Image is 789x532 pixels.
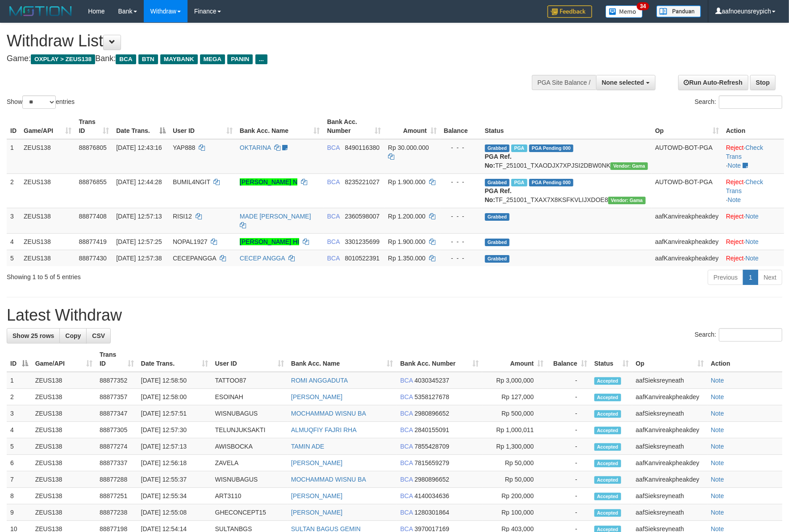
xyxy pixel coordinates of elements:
[96,471,138,488] td: 88877288
[388,238,426,245] span: Rp 1.900.000
[632,389,707,405] td: aafKanvireakpheakdey
[547,488,591,504] td: -
[596,75,655,90] button: None selected
[291,476,366,483] a: MOCHAMMAD WISNU BA
[444,237,478,246] div: - - -
[482,488,547,504] td: Rp 200,000
[327,178,340,186] span: BCA
[594,394,621,401] span: Accepted
[31,54,95,64] span: OXPLAY > ZEUS138
[605,5,643,18] img: Button%20Memo.svg
[212,438,288,455] td: AWISBOCKA
[212,488,288,504] td: ART3110
[7,422,32,438] td: 4
[200,54,225,64] span: MEGA
[96,488,138,504] td: 88877251
[632,405,707,422] td: aafSieksreyneath
[547,455,591,471] td: -
[632,455,707,471] td: aafKanvireakpheakdey
[695,95,782,109] label: Search:
[7,405,32,422] td: 3
[711,476,724,483] a: Note
[482,389,547,405] td: Rp 127,000
[485,153,512,169] b: PGA Ref. No:
[711,410,724,417] a: Note
[711,393,724,400] a: Note
[728,162,741,169] a: Note
[79,238,106,245] span: 88877419
[722,233,784,250] td: ·
[75,114,113,139] th: Trans ID: activate to sort column ascending
[96,346,138,372] th: Trans ID: activate to sort column ascending
[632,422,707,438] td: aafKanvireakpheakdey
[728,196,741,203] a: Note
[400,410,413,417] span: BCA
[7,114,20,139] th: ID
[79,178,106,186] span: 88876855
[138,346,212,372] th: Date Trans.: activate to sort column ascending
[485,187,512,203] b: PGA Ref. No:
[345,178,380,186] span: Copy 8235221027 to clipboard
[708,270,743,285] a: Previous
[173,213,192,220] span: RISI12
[173,144,195,151] span: YAP888
[324,114,384,139] th: Bank Acc. Number: activate to sort column ascending
[32,422,96,438] td: ZEUS138
[388,255,426,262] span: Rp 1.350.000
[345,238,380,245] span: Copy 3301235699 to clipboard
[7,471,32,488] td: 7
[400,492,413,499] span: BCA
[92,332,105,339] span: CSV
[414,443,449,450] span: Copy 7855428709 to clipboard
[327,144,340,151] span: BCA
[722,208,784,233] td: ·
[32,438,96,455] td: ZEUS138
[481,173,651,208] td: TF_251001_TXAX7X8KSFKVLIJXDOE8
[138,488,212,504] td: [DATE] 12:55:34
[414,393,449,400] span: Copy 5358127678 to clipboard
[482,504,547,521] td: Rp 100,000
[722,114,784,139] th: Action
[20,114,75,139] th: Game/API: activate to sort column ascending
[726,178,763,194] a: Check Trans
[96,438,138,455] td: 88877274
[594,377,621,385] span: Accepted
[7,32,517,50] h1: Withdraw List
[116,178,162,186] span: [DATE] 12:44:28
[400,459,413,466] span: BCA
[529,144,574,152] span: PGA Pending
[511,179,527,186] span: Marked by aafnoeunsreypich
[212,471,288,488] td: WISNUBAGUS
[594,476,621,484] span: Accepted
[291,459,342,466] a: [PERSON_NAME]
[291,509,342,516] a: [PERSON_NAME]
[345,255,380,262] span: Copy 8010522391 to clipboard
[96,405,138,422] td: 88877347
[240,144,271,151] a: OKTARINA
[138,422,212,438] td: [DATE] 12:57:30
[32,389,96,405] td: ZEUS138
[602,79,644,86] span: None selected
[397,346,482,372] th: Bank Acc. Number: activate to sort column ascending
[707,346,782,372] th: Action
[711,509,724,516] a: Note
[96,372,138,389] td: 88877352
[711,426,724,433] a: Note
[400,509,413,516] span: BCA
[7,269,322,281] div: Showing 1 to 5 of 5 entries
[32,504,96,521] td: ZEUS138
[722,139,784,174] td: · ·
[212,405,288,422] td: WISNUBAGUS
[65,332,81,339] span: Copy
[7,389,32,405] td: 2
[746,238,759,245] a: Note
[750,75,776,90] a: Stop
[651,208,722,233] td: aafKanvireakpheakdey
[116,144,162,151] span: [DATE] 12:43:16
[632,488,707,504] td: aafSieksreyneath
[547,5,592,18] img: Feedback.jpg
[400,377,413,384] span: BCA
[651,139,722,174] td: AUTOWD-BOT-PGA
[482,405,547,422] td: Rp 500,000
[547,389,591,405] td: -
